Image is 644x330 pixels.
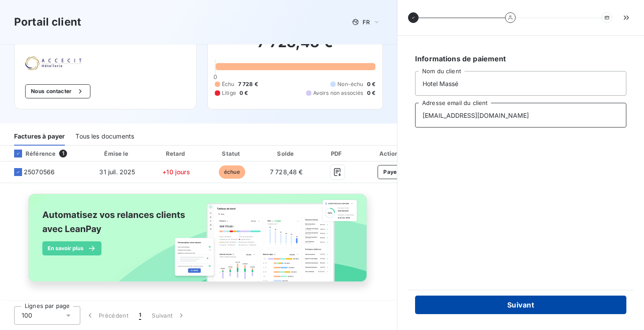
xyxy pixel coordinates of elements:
button: Nous contacter [25,84,90,98]
span: FR [363,19,370,26]
div: Solde [261,149,311,158]
img: banner [20,188,377,297]
h2: 7 728,48 € [215,34,375,60]
span: échue [219,165,245,179]
span: Avoirs non associés [313,89,363,97]
span: 0 [213,73,217,80]
button: Payer [378,165,405,179]
span: 25070566 [24,168,55,176]
span: 1 [139,311,141,320]
button: Suivant [146,306,191,325]
div: Actions [363,149,419,158]
div: Émise le [88,149,146,158]
span: Échu [222,80,235,88]
input: placeholder [415,103,626,127]
span: 0 € [367,89,375,97]
div: Tous les documents [75,127,134,146]
span: 0 € [240,89,248,97]
span: 100 [22,311,32,320]
span: Non-échu [337,80,363,88]
h6: Informations de paiement [415,53,626,64]
span: +10 jours [162,168,190,176]
div: PDF [315,149,359,158]
span: Litige [222,89,236,97]
div: Référence [7,150,56,157]
img: Company logo [25,56,82,70]
button: Précédent [80,306,134,325]
div: Statut [206,149,258,158]
span: 7 728 € [238,80,258,88]
span: 31 juil. 2025 [99,168,135,176]
span: 0 € [367,80,375,88]
div: Retard [150,149,203,158]
input: placeholder [415,71,626,96]
h3: Portail client [14,14,81,30]
button: 1 [134,306,146,325]
div: Factures à payer [14,127,65,146]
span: 7 728,48 € [270,168,303,176]
button: Suivant [415,296,626,314]
span: 1 [59,150,67,157]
